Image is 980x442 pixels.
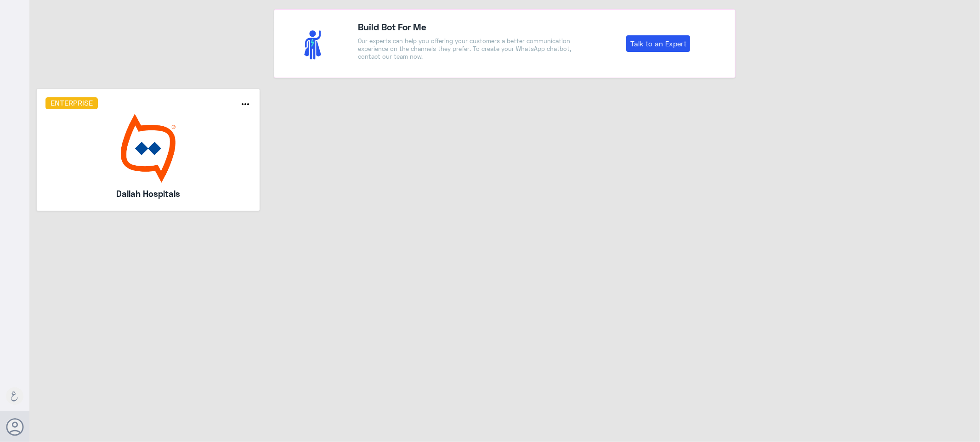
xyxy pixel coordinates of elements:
[358,20,574,34] h4: Build Bot For Me
[240,99,251,112] button: more_horiz
[6,418,23,436] button: Avatar
[358,37,574,61] p: Our experts can help you offering your customers a better communication experience on the channel...
[45,114,251,183] img: bot image
[45,97,98,109] h6: Enterprise
[73,187,223,200] h5: Dallah Hospitals
[240,99,251,110] i: more_horiz
[626,35,690,52] a: Talk to an Expert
